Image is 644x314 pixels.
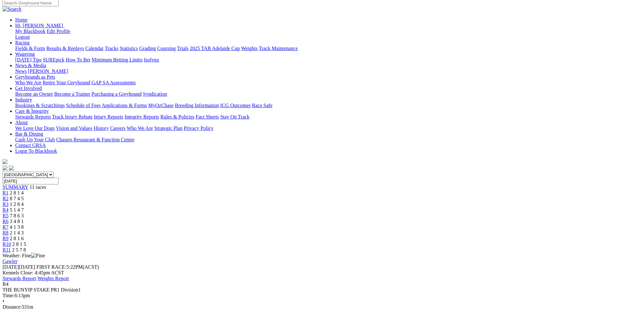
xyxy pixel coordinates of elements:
a: Bookings & Scratchings [15,103,65,108]
a: R5 [3,213,9,218]
a: Who We Are [15,80,41,85]
a: Industry [15,97,32,102]
a: R9 [3,236,9,241]
span: 1 2 8 4 [10,202,24,207]
a: R6 [3,219,9,224]
a: Purchasing a Greyhound [92,91,142,97]
a: Racing [15,40,29,45]
a: Vision and Values [56,125,92,131]
a: Results & Replays [46,46,84,51]
div: Industry [15,103,641,108]
span: 11 races [29,184,46,190]
a: Who We Are [127,125,153,131]
a: Login To Blackbook [15,148,57,154]
a: History [93,125,109,131]
a: ICG Outcomes [220,103,251,108]
a: We Love Our Dogs [15,125,54,131]
a: Chasers Restaurant & Function Centre [56,137,134,142]
img: Fine [31,253,45,259]
a: Track Injury Rebate [52,114,92,119]
img: twitter.svg [9,165,14,170]
img: facebook.svg [3,165,8,170]
a: Fact Sheets [196,114,219,119]
a: News [15,68,27,74]
div: Care & Integrity [15,114,641,120]
span: Distance: [3,304,22,310]
a: Stewards Reports [15,114,51,119]
img: Search [3,6,22,12]
a: Become an Owner [15,91,53,97]
a: R1 [3,190,9,195]
div: Get Involved [15,91,641,97]
a: Strategic Plan [154,125,182,131]
div: Wagering [15,57,641,63]
span: SUMMARY [3,184,28,190]
a: R4 [3,207,9,213]
a: Retire Your Greyhound [43,80,90,85]
a: Weights [241,46,258,51]
a: Careers [110,125,125,131]
div: Greyhounds as Pets [15,80,641,86]
a: Trials [177,46,188,51]
a: Race Safe [252,103,272,108]
a: Statistics [120,46,138,51]
span: [DATE] [3,264,35,270]
a: Minimum Betting Limits [92,57,143,62]
span: 8 7 4 5 [10,196,24,201]
a: R11 [3,247,11,253]
a: Coursing [157,46,176,51]
span: 3 4 8 1 [10,219,24,224]
a: Bar & Dining [15,131,43,137]
a: Stewards Report [3,276,36,281]
a: Contact GRSA [15,143,46,148]
span: 2 8 1 6 [10,236,24,241]
a: R8 [3,230,9,235]
a: R10 [3,241,11,247]
img: logo-grsa-white.png [3,159,8,164]
span: 7 8 6 3 [10,213,24,218]
a: Home [15,17,28,22]
div: Kennels Close: 4:45pm ACST [3,270,641,276]
span: Weather: Fine [3,253,45,258]
a: Gawler [3,259,17,264]
a: Cash Up Your Club [15,137,55,142]
a: R3 [3,202,9,207]
a: About [15,120,28,125]
span: [DATE] [3,264,19,270]
a: Edit Profile [47,29,70,34]
span: • [3,298,4,304]
a: Wagering [15,51,35,57]
div: 6:13pm [3,293,641,298]
a: Track Maintenance [259,46,298,51]
a: Hi, [PERSON_NAME] [15,23,64,28]
a: Privacy Policy [184,125,214,131]
span: 2 8 1 5 [12,241,26,247]
a: Isolynx [144,57,159,62]
span: 4 1 3 8 [10,224,24,230]
a: Stay On Track [220,114,249,119]
a: Rules & Policies [160,114,194,119]
div: Racing [15,46,641,51]
a: [DATE] Tips [15,57,41,62]
a: R7 [3,224,9,230]
a: MyOzChase [148,103,174,108]
a: Tracks [105,46,118,51]
span: 5 1 4 7 [10,207,24,213]
a: GAP SA Assessments [92,80,136,85]
a: My Blackbook [15,29,46,34]
span: 5:22PM(ACST) [36,264,99,270]
div: 531m [3,304,641,310]
a: Grading [139,46,156,51]
span: R2 [3,196,9,201]
span: Hi, [PERSON_NAME] [15,23,63,28]
a: Calendar [85,46,104,51]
